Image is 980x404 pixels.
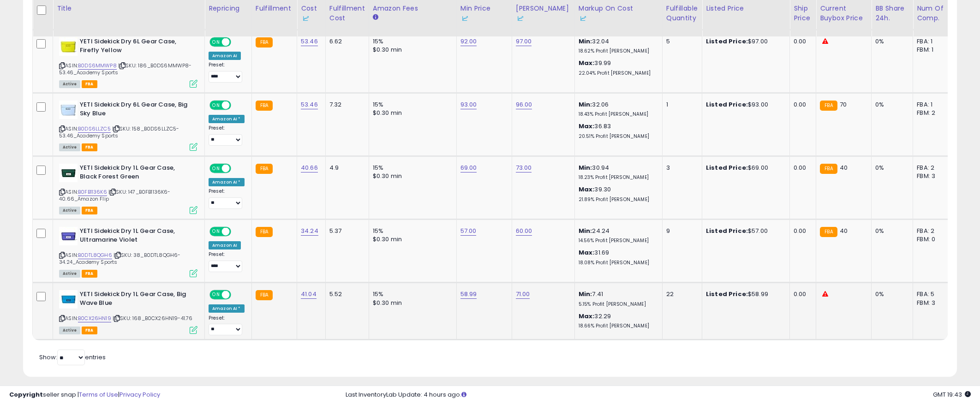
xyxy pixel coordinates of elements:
span: ON [210,291,222,299]
b: Min: [579,163,592,172]
b: Max: [579,122,595,131]
div: Some or all of the values in this column are provided from Inventory Lab. [516,13,571,23]
p: 18.66% Profit [PERSON_NAME] [579,323,655,329]
a: 57.00 [460,226,477,236]
div: ASIN: [59,37,197,87]
span: All listings currently available for purchase on Amazon [59,327,80,334]
span: OFF [230,38,245,46]
div: Last InventoryLab Update: 4 hours ago. [346,391,971,399]
b: Min: [579,100,592,109]
img: 31K95e0kSNL._SL40_.jpg [59,37,78,56]
span: All listings currently available for purchase on Amazon [59,143,80,151]
a: 34.24 [301,226,318,236]
div: 0% [875,101,906,109]
div: Title [57,4,201,13]
div: 5.37 [329,227,362,235]
span: 40 [840,163,848,172]
div: 0.00 [794,37,809,46]
span: All listings currently available for purchase on Amazon [59,80,80,88]
a: 41.04 [301,290,317,299]
div: 32.06 [579,101,655,118]
a: 93.00 [460,100,477,109]
div: FBM: 0 [917,235,947,244]
b: Listed Price: [706,100,748,109]
div: Preset: [209,188,245,209]
div: 32.29 [579,312,655,329]
div: FBA: 2 [917,227,947,235]
p: 18.23% Profit [PERSON_NAME] [579,174,655,181]
b: YETI Sidekick Dry 1L Gear Case, Black Forest Green [80,164,192,183]
div: 31.69 [579,249,655,266]
span: 40 [840,226,848,235]
div: ASIN: [59,164,197,213]
span: FBA [82,327,97,334]
a: 58.99 [460,290,477,299]
div: Preset: [209,315,245,336]
div: 0% [875,164,906,172]
span: FBA [82,270,97,278]
div: $0.30 min [373,235,449,244]
div: FBM: 3 [917,299,947,307]
div: [PERSON_NAME] [516,4,571,23]
div: FBA: 1 [917,37,947,46]
small: FBA [256,37,273,48]
div: Amazon AI * [209,304,245,313]
span: All listings currently available for purchase on Amazon [59,270,80,278]
div: ASIN: [59,227,197,276]
a: 97.00 [516,37,532,46]
img: InventoryLab Logo [579,14,588,23]
span: 2025-10-8 19:43 GMT [933,390,971,399]
a: 69.00 [460,163,477,172]
a: 53.46 [301,100,318,109]
p: 18.08% Profit [PERSON_NAME] [579,260,655,266]
div: Listed Price [706,4,786,13]
small: Amazon Fees. [373,13,378,22]
span: ON [210,101,222,109]
span: All listings currently available for purchase on Amazon [59,207,80,214]
p: 20.51% Profit [PERSON_NAME] [579,133,655,140]
a: 96.00 [516,100,532,109]
span: 70 [840,100,847,109]
div: Num of Comp. [917,4,950,23]
div: 15% [373,37,449,46]
div: 0.00 [794,101,809,109]
img: InventoryLab Logo [460,14,470,23]
b: YETI Sidekick Dry 1L Gear Case, Big Wave Blue [80,290,192,309]
div: 5 [666,37,695,46]
div: Some or all of the values in this column are provided from Inventory Lab. [460,13,508,23]
span: OFF [230,101,245,109]
div: 30.94 [579,164,655,181]
div: Fulfillment Cost [329,4,365,23]
div: FBM: 3 [917,172,947,180]
span: FBA [82,143,97,151]
div: BB Share 24h. [875,4,909,23]
p: 5.15% Profit [PERSON_NAME] [579,301,655,308]
span: | SKU: 38_B0DTL8QGH6-34.24_Academy Sports [59,251,180,265]
div: 1 [666,101,695,109]
div: FBA: 5 [917,290,947,298]
strong: Copyright [9,390,43,399]
b: Max: [579,185,595,194]
span: | SKU: 186_B0DS6MMWP8-53.46_Academy Sports [59,62,192,76]
div: Fulfillment [256,4,293,13]
div: Min Price [460,4,508,23]
p: 21.89% Profit [PERSON_NAME] [579,196,655,203]
div: Preset: [209,62,245,83]
div: 0.00 [794,290,809,298]
div: Amazon AI * [209,115,245,123]
a: B0DS6MMWP8 [78,62,117,70]
span: FBA [82,80,97,88]
span: | SKU: 158_B0DS6LLZC5-53.46_Academy Sports [59,125,179,139]
div: 15% [373,101,449,109]
img: InventoryLab Logo [301,14,310,23]
div: 6.62 [329,37,362,46]
a: 60.00 [516,226,532,236]
a: 71.00 [516,290,530,299]
a: B0FB1136K6 [78,188,107,196]
div: 15% [373,164,449,172]
div: 36.83 [579,122,655,139]
div: $57.00 [706,227,783,235]
div: 39.30 [579,185,655,202]
div: 9 [666,227,695,235]
div: $69.00 [706,164,783,172]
